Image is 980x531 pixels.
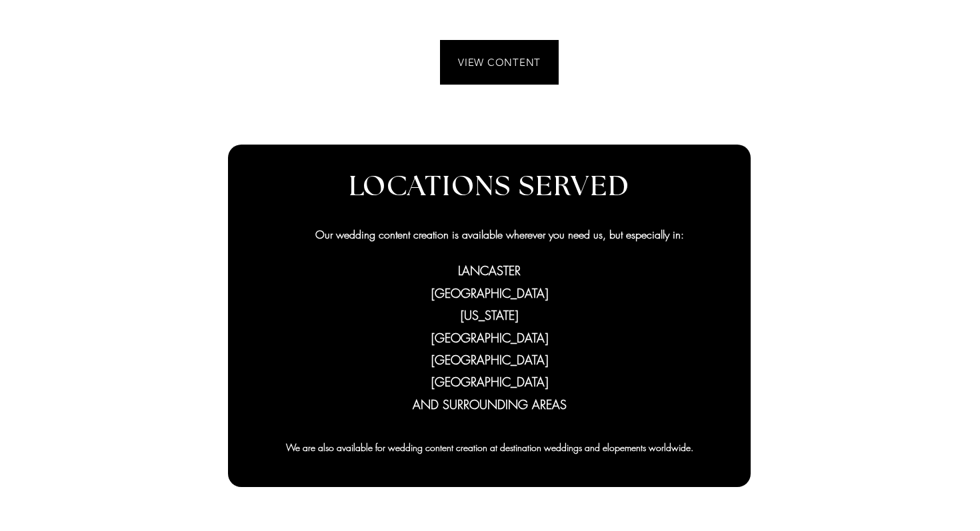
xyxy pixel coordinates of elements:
a: VIEW CONTENT [440,40,559,85]
span: [GEOGRAPHIC_DATA] [GEOGRAPHIC_DATA] [431,330,548,368]
span: Our wedding content creation is available wherever you need us, but especially in: [315,227,684,242]
span: We are also available for wedding content creation at destination weddings and elopements worldwide. [286,441,693,454]
span: VIEW CONTENT [458,56,541,69]
span: [GEOGRAPHIC_DATA] AND SURROUNDING AREAS [413,374,567,412]
span: [GEOGRAPHIC_DATA] [US_STATE] [431,285,548,323]
span: LOCATIONS SERVED [349,173,631,201]
span: LANCASTER [458,263,521,278]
